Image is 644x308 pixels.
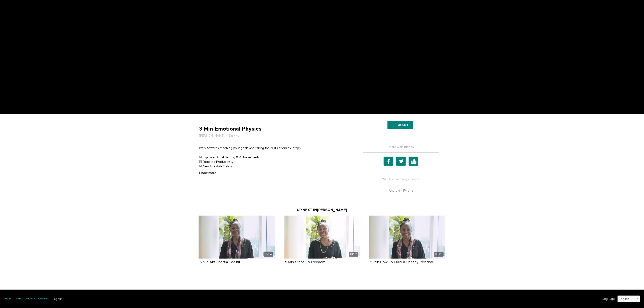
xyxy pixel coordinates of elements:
[317,208,347,212] a: [PERSON_NAME]
[26,297,35,301] a: Privacy
[389,189,400,192] strong: Android
[15,297,22,301] a: Terms
[39,297,49,301] a: Cookies
[434,252,444,257] div: 05:23
[370,260,436,264] a: 5 Min How To Build A Healthy Relation...
[53,297,62,301] input: Log out
[402,189,414,192] a: iPhone
[396,157,406,166] a: Twitter
[200,260,241,264] a: 5 Min Anti-Inertia Toolkit
[199,125,262,132] strong: 3 Min Emotional Physics
[284,216,360,259] a: 5 Min Steps To Freedom 04:02
[601,297,616,301] label: Language :
[5,297,11,301] a: Help
[199,155,350,169] p: ☑ Improved Goal Setting & Achievements ☑ Boosted Productivity ☑ New Lifestyle Habits
[370,260,436,264] strong: 5 Min How To Build A Healthy Relation...
[349,252,358,257] div: 04:02
[363,174,439,185] h5: Watch anywhere, anytime
[199,133,350,138] h5: • 2m 44s
[387,189,401,192] a: Android
[285,260,325,264] strong: 5 Min Steps To Freedom
[200,260,241,264] strong: 5 Min Anti-Inertia Toolkit
[363,145,439,153] h5: Share with friends
[199,171,216,175] span: Show more
[196,208,448,212] h3: Up Next in
[199,146,350,150] p: Work towards reaching your goals and taking the first actionable steps.
[369,216,445,259] a: 5 Min How To Build A Healthy Relation... 05:23
[199,133,225,138] a: [PERSON_NAME]
[387,121,413,129] button: My list
[403,189,413,192] strong: iPhone
[285,260,325,264] a: 5 Min Steps To Freedom
[264,252,273,257] div: 05:24
[409,157,418,166] a: Email
[384,157,393,166] a: Facebook
[199,216,275,259] a: 5 Min Anti-Inertia Toolkit 05:24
